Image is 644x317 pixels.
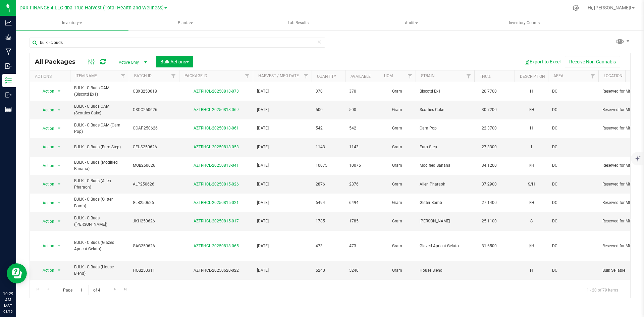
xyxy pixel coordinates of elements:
[5,92,12,98] inline-svg: Outbound
[178,267,254,274] div: AZTRHCL-20250620-022
[194,244,239,248] a: AZTRHCL-20250818-065
[55,217,63,226] span: select
[519,199,544,207] div: I/H
[553,73,563,78] a: Area
[421,73,435,78] a: Strain
[316,125,341,131] span: 542
[74,122,125,135] span: BULK - C Buds CAM (Cam Pop)
[478,87,500,96] span: 20.7700
[552,267,594,274] span: DC
[552,181,594,188] span: DC
[316,162,341,169] span: 10075
[552,243,594,249] span: DC
[552,88,594,95] span: DC
[3,309,13,314] p: 08/19
[194,145,239,149] a: AZTRHCL-20250818-053
[55,87,63,96] span: select
[552,144,594,150] span: DC
[168,70,179,82] a: Filter
[519,242,544,250] div: I/H
[383,200,412,206] span: Gram
[316,88,341,95] span: 370
[129,16,241,30] a: Plants
[552,162,594,169] span: DC
[420,243,470,249] span: Glazed Apricot Gelato
[74,240,125,252] span: BULK - C Buds (Glazed Apricot Gelato)
[37,241,55,251] span: Action
[420,162,470,169] span: Modified Banana
[257,125,308,131] span: [DATE]
[468,16,581,30] a: Inventory Counts
[133,125,175,131] span: CCAP250626
[257,218,308,224] span: [DATE]
[37,124,55,133] span: Action
[420,200,470,206] span: Glitter Bomb
[74,159,125,172] span: BULK - C Buds (Modified Banana)
[7,263,27,283] iframe: Resource center
[478,198,500,208] span: 27.1400
[519,217,544,225] div: S
[552,200,594,206] span: DC
[500,20,549,26] span: Inventory Counts
[110,285,120,294] a: Go to the next page
[383,267,412,274] span: Gram
[519,162,544,169] div: I/H
[383,107,412,113] span: Gram
[519,143,544,151] div: I
[420,144,470,150] span: Euro Step
[55,105,63,115] span: select
[74,264,125,277] span: BULK - C Buds (House Blend)
[5,63,12,69] inline-svg: Inbound
[520,56,565,67] button: Export to Excel
[316,107,341,113] span: 500
[194,126,239,130] a: AZTRHCL-20250818-061
[194,200,239,205] a: AZTRHCL-20250815-021
[160,59,189,64] span: Bulk Actions
[37,105,55,115] span: Action
[316,144,341,150] span: 1143
[37,198,55,208] span: Action
[37,179,55,189] span: Action
[356,16,467,30] span: Audit
[74,144,125,150] span: BULK - C Buds (Euro Step)
[316,218,341,224] span: 1785
[316,267,341,274] span: 5240
[74,196,125,209] span: BULK - C Buds (Glitter Bomb)
[5,19,12,26] inline-svg: Analytics
[581,285,624,295] span: 1 - 20 of 79 items
[257,162,308,169] span: [DATE]
[194,182,239,187] a: AZTRHCL-20250815-026
[349,88,375,95] span: 370
[16,16,128,30] a: Inventory
[420,218,470,224] span: [PERSON_NAME]
[257,243,308,249] span: [DATE]
[478,105,500,115] span: 30.7200
[478,142,500,152] span: 27.3300
[5,106,12,113] inline-svg: Reports
[194,107,239,112] a: AZTRHCL-20250818-069
[55,161,63,170] span: select
[258,73,299,78] a: Harvest / Mfg Date
[405,70,416,82] a: Filter
[383,181,412,188] span: Gram
[604,73,623,78] a: Location
[279,20,318,26] span: Lab Results
[478,123,500,133] span: 22.3700
[257,200,308,206] span: [DATE]
[351,74,371,79] a: Available
[349,218,375,224] span: 1785
[5,34,12,41] inline-svg: Grow
[37,266,55,275] span: Action
[257,144,308,150] span: [DATE]
[156,56,193,67] button: Bulk Actions
[420,181,470,188] span: Alien Pharaoh
[572,5,580,11] div: Manage settings
[478,179,500,189] span: 37.2900
[118,70,129,82] a: Filter
[552,218,594,224] span: DC
[194,219,239,223] a: AZTRHCL-20250815-017
[55,241,63,251] span: select
[133,200,175,206] span: GLB250626
[463,70,474,82] a: Filter
[37,87,55,96] span: Action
